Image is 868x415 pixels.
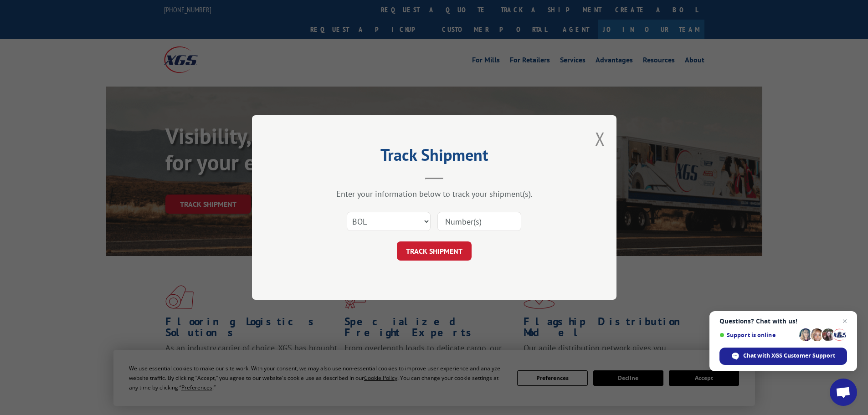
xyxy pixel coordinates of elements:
[719,318,847,325] span: Questions? Chat with us!
[437,212,521,231] input: Number(s)
[719,332,796,338] span: Support is online
[719,348,847,365] div: Chat with XGS Customer Support
[298,189,571,199] div: Enter your information below to track your shipment(s).
[839,316,850,327] span: Close chat
[743,352,835,360] span: Chat with XGS Customer Support
[830,379,857,406] div: Open chat
[298,149,571,166] h2: Track Shipment
[397,241,472,261] button: TRACK SHIPMENT
[595,127,605,151] button: Close modal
